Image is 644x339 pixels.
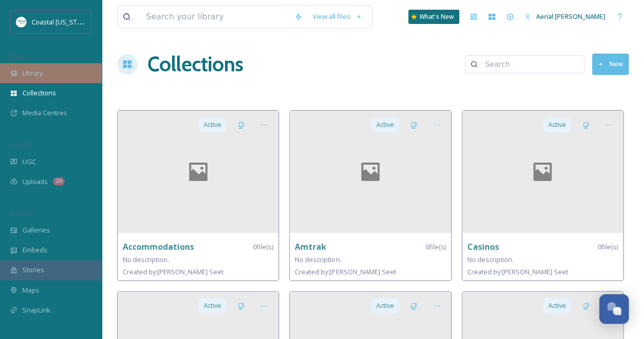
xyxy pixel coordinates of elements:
[53,177,65,186] div: 20
[592,54,629,74] button: New
[295,241,326,252] strong: Amtrak
[22,225,50,235] span: Galleries
[467,267,568,276] span: Created by: [PERSON_NAME] Seet
[519,7,610,27] a: Aerial [PERSON_NAME]
[22,285,39,295] span: Maps
[22,265,44,275] span: Stories
[204,301,221,310] span: Active
[295,255,341,264] span: No description.
[123,267,223,276] span: Created by: [PERSON_NAME] Seet
[10,210,34,217] span: WIDGETS
[22,68,43,78] span: Library
[253,242,273,252] span: 0 file(s)
[548,120,566,129] span: Active
[10,141,32,149] span: COLLECT
[22,157,36,167] span: UGC
[123,255,169,264] span: No description.
[548,301,566,310] span: Active
[148,49,243,80] a: Collections
[536,12,605,21] span: Aerial [PERSON_NAME]
[16,17,26,27] img: download%20%281%29.jpeg
[141,6,289,28] input: Search your library
[599,294,629,324] button: Open Chat
[123,241,194,252] strong: Accommodations
[22,177,48,187] span: Uploads
[376,120,394,129] span: Active
[408,10,459,24] a: What's New
[32,17,90,27] span: Coastal [US_STATE]
[10,53,28,60] span: MEDIA
[426,242,446,252] span: 0 file(s)
[376,301,394,310] span: Active
[22,305,50,315] span: SnapLink
[467,255,514,264] span: No description.
[22,88,56,98] span: Collections
[307,7,367,27] a: View all files
[22,245,47,255] span: Embeds
[22,108,67,118] span: Media Centres
[467,241,499,252] strong: Casinos
[295,267,396,276] span: Created by: [PERSON_NAME] Seet
[598,242,618,252] span: 0 file(s)
[204,120,221,129] span: Active
[480,54,579,74] input: Search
